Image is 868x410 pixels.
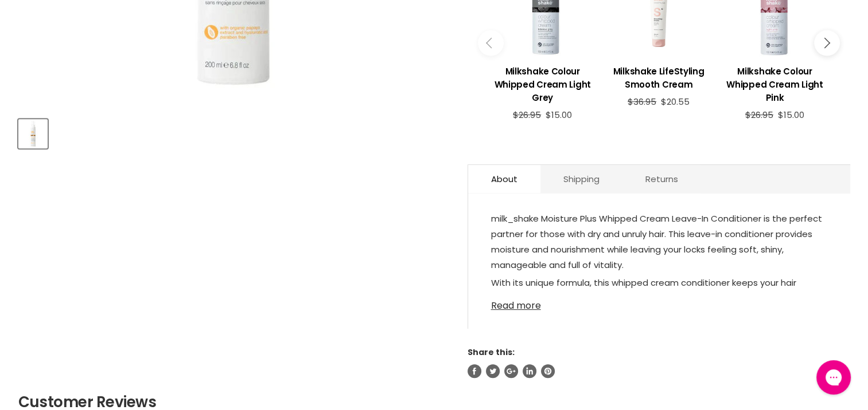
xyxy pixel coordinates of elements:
span: $15.00 [778,109,804,121]
h3: Milkshake LifeStyling Smooth Cream [606,65,711,91]
span: $36.95 [628,96,656,108]
a: Returns [622,165,701,193]
h3: Milkshake Colour Whipped Cream Light Pink [722,65,827,104]
a: View product:Milkshake Colour Whipped Cream Light Pink [722,56,827,110]
img: Milkshake Moisture & More Whipped Cream [20,120,46,147]
h3: Milkshake Colour Whipped Cream Light Grey [491,65,595,104]
a: About [468,165,540,193]
span: $26.95 [745,109,773,121]
div: Product thumbnails [17,116,449,148]
span: $15.00 [546,109,572,121]
p: With its unique formula, this whipped cream conditioner keeps your hair looking healthy and lustr... [491,275,827,339]
span: $26.95 [513,109,541,121]
a: Read more [491,294,827,311]
iframe: Gorgias live chat messenger [811,356,857,399]
span: $20.55 [661,96,690,108]
a: View product:Milkshake LifeStyling Smooth Cream [606,56,711,97]
a: Shipping [540,165,622,193]
a: View product:Milkshake Colour Whipped Cream Light Grey [491,56,595,110]
p: milk_shake Moisture Plus Whipped Cream Leave-In Conditioner is the perfect partner for those with... [491,211,827,275]
aside: Share this: [468,347,850,378]
span: Share this: [468,346,515,358]
button: Milkshake Moisture & More Whipped Cream [18,119,48,148]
